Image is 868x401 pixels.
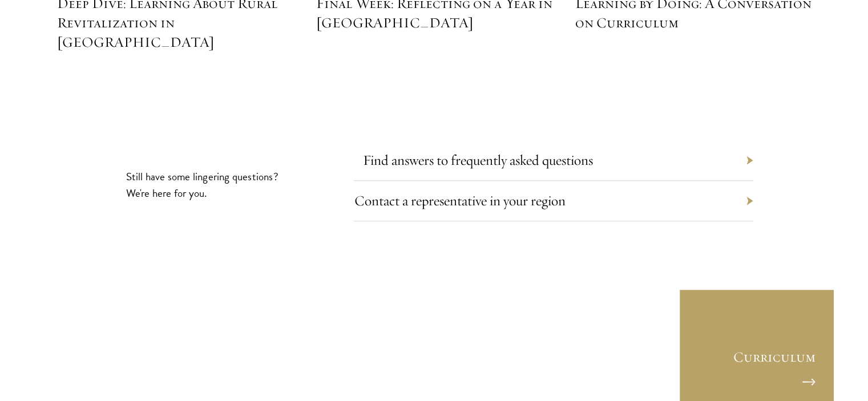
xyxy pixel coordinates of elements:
[362,151,592,169] a: Find answers to frequently asked questions
[126,168,280,201] p: Still have some lingering questions? We're here for you.
[354,192,565,209] a: Contact a representative in your region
